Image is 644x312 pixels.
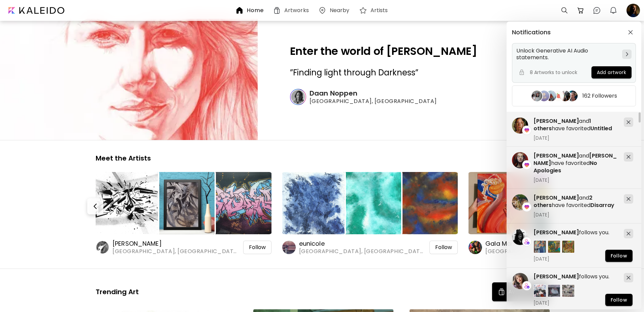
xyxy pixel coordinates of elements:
h5: Unlock Generative AI Audio statements. [516,47,619,61]
span: others [534,125,552,132]
span: [PERSON_NAME] [534,229,579,236]
span: Untitled [590,125,612,132]
span: No Apologies [534,159,597,174]
h5: 8 Artworks to unlock [530,69,577,76]
span: Follow [611,297,627,304]
span: [DATE] [534,177,618,183]
span: [DATE] [534,256,618,262]
span: Add artwork [597,69,626,76]
button: closeButton [625,27,636,38]
span: 2 [589,194,592,202]
h5: and have favorited [534,194,618,209]
img: closeButton [628,30,633,35]
h5: follows you. [534,273,618,280]
button: Follow [605,250,633,262]
h5: 162 Followers [582,93,617,99]
img: chevron [626,52,628,56]
span: Follow [611,252,627,259]
span: [PERSON_NAME] [534,117,579,125]
span: 1 [589,117,591,125]
h5: follows you. [534,229,618,236]
span: [DATE] [534,212,618,218]
h5: Notifications [512,29,551,36]
span: [PERSON_NAME] [534,152,579,160]
span: others [534,201,552,209]
h5: and have favorited [534,117,618,132]
span: Disarray [590,201,614,209]
span: [PERSON_NAME] [534,273,579,280]
span: [DATE] [534,300,618,306]
button: Follow [605,294,633,306]
span: [PERSON_NAME] [534,152,617,167]
button: Add artwork [591,66,632,78]
span: [PERSON_NAME] [534,194,579,202]
span: [DATE] [534,135,618,141]
h5: and have favorited [534,152,618,174]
